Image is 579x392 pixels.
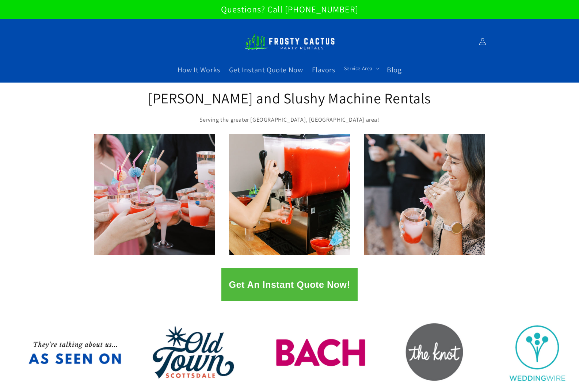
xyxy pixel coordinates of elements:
span: Blog [387,65,401,75]
span: How It Works [178,65,220,75]
img: Frosty Cactus Margarita machine rentals Slushy machine rentals dirt soda dirty slushies [244,29,335,54]
a: How It Works [173,61,225,79]
span: Service Area [344,65,373,72]
a: Flavors [308,61,340,79]
span: Flavors [312,65,335,75]
a: Get Instant Quote Now [225,61,308,79]
button: Get An Instant Quote Now! [221,268,357,301]
summary: Service Area [340,61,382,76]
p: Serving the greater [GEOGRAPHIC_DATA], [GEOGRAPHIC_DATA] area! [147,115,432,125]
h2: [PERSON_NAME] and Slushy Machine Rentals [147,88,432,107]
span: Get Instant Quote Now [229,65,303,75]
a: Blog [382,61,406,79]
